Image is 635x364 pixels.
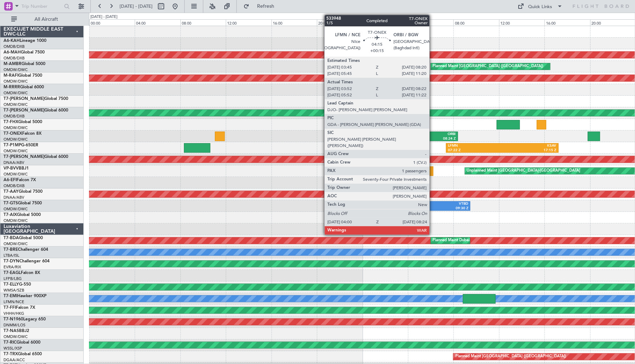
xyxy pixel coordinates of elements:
a: WMSA/SZB [4,288,24,293]
span: T7-FHX [4,120,18,124]
a: T7-AAYGlobal 7500 [4,190,43,194]
a: LFMN/NCE [4,299,24,305]
a: EVRA/RIX [4,264,21,270]
a: OMDW/DWC [4,79,28,84]
div: [DATE] - [DATE] [364,14,391,20]
span: [DATE] - [DATE] [120,3,153,9]
span: T7-[PERSON_NAME] [4,108,44,113]
a: T7-DYNChallenger 604 [4,259,50,263]
div: 16:00 [271,19,317,26]
div: 09:30 Z [421,206,468,211]
a: OMDW/DWC [4,218,28,223]
div: 04:00 [408,19,453,26]
span: T7-BDA [4,236,19,240]
span: T7-AAY [4,190,19,194]
a: OMDW/DWC [4,334,28,339]
a: T7-GTSGlobal 7500 [4,201,42,205]
a: LTBA/ISL [4,253,19,258]
span: T7-BRE [4,248,18,252]
div: ORBI [432,132,455,137]
a: OMDW/DWC [4,67,28,72]
div: 12:00 [226,19,271,26]
span: A6-EFI [4,178,17,182]
div: YMML [373,202,421,206]
button: Refresh [240,1,282,12]
span: T7-P1MP [4,143,21,147]
a: T7-[PERSON_NAME]Global 7500 [4,97,68,101]
a: T7-RICGlobal 6000 [4,340,40,345]
div: 04:00 [135,19,180,26]
div: Planned Maint [GEOGRAPHIC_DATA] ([GEOGRAPHIC_DATA]) [455,351,566,362]
div: 20:00 [317,19,362,26]
span: T7-RIC [4,340,17,345]
a: A6-EFIFalcon 7X [4,178,36,182]
a: T7-[PERSON_NAME]Global 6000 [4,155,68,159]
a: T7-TRXGlobal 6500 [4,352,42,356]
div: 08:24 Z [432,136,455,141]
a: T7-P1MPG-650ER [4,143,38,147]
a: OMDB/DXB [4,183,25,189]
a: OMDW/DWC [4,125,28,130]
span: T7-EAGL [4,271,21,275]
a: OMDW/DWC [4,206,28,212]
span: T7-NAS [4,329,19,333]
span: A6-KAH [4,39,20,43]
div: Quick Links [528,4,552,11]
span: T7-GTS [4,201,18,205]
a: T7-BDAGlobal 5000 [4,236,43,240]
span: M-RAFI [4,74,18,78]
a: DGAA/ACC [4,357,25,363]
a: DNAA/ABV [4,195,24,200]
span: All Aircraft [18,17,74,22]
span: T7-EMI [4,294,17,298]
a: OMDW/DWC [4,148,28,154]
div: 17:15 Z [502,148,556,153]
a: T7-ELLYG-550 [4,282,31,287]
a: A6-MAHGlobal 7500 [4,50,45,55]
div: Planned Maint [GEOGRAPHIC_DATA] ([GEOGRAPHIC_DATA]) [432,61,543,72]
div: [DATE] - [DATE] [90,14,117,20]
a: VHHH/HKG [4,311,24,316]
a: OMDW/DWC [4,102,28,107]
a: DNAA/ABV [4,160,24,165]
span: VP-BVV [4,166,19,171]
a: M-RRRRGlobal 6000 [4,85,44,89]
div: 00:00 [89,19,135,26]
a: OMDW/DWC [4,137,28,142]
div: KSAV [502,143,556,148]
a: OMDW/DWC [4,241,28,247]
span: T7-[PERSON_NAME] [4,97,44,101]
span: T7-N1960 [4,317,23,321]
div: LFMN [448,143,502,148]
div: Unplanned Maint [GEOGRAPHIC_DATA]-[GEOGRAPHIC_DATA] [467,166,580,176]
a: T7-BREChallenger 604 [4,248,48,252]
span: A6-MAH [4,50,21,55]
a: OMDB/DXB [4,44,25,49]
a: T7-NASBBJ2 [4,329,29,333]
a: VP-BVVBBJ1 [4,166,29,171]
div: VTBD [421,202,468,206]
a: T7-ONEXFalcon 8X [4,132,41,136]
div: 00:50 Z [373,206,421,211]
a: T7-FFIFalcon 7X [4,306,35,310]
div: 08:00 [180,19,226,26]
div: 08:00 [453,19,499,26]
div: Planned Maint Dubai (Al Maktoum Intl) [432,235,502,246]
button: All Aircraft [8,14,76,25]
div: LFMN [410,132,432,137]
a: LFPB/LBG [4,276,22,281]
a: T7-N1960Legacy 650 [4,317,46,321]
span: T7-AIX [4,213,17,217]
span: Refresh [251,4,280,9]
div: 04:00 Z [410,136,432,141]
a: DNMM/LOS [4,323,25,328]
div: 16:00 [544,19,590,26]
a: OMDW/DWC [4,172,28,177]
div: 12:00 [499,19,544,26]
a: M-AMBRGlobal 5000 [4,62,45,66]
a: OMDB/DXB [4,56,25,61]
a: OMDW/DWC [4,90,28,96]
span: T7-[PERSON_NAME] [4,155,44,159]
a: WSSL/XSP [4,346,22,351]
a: T7-AIXGlobal 5000 [4,213,41,217]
